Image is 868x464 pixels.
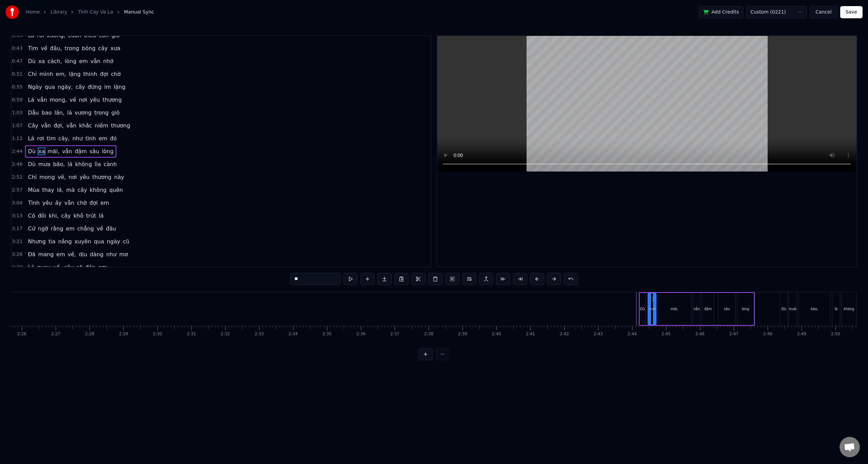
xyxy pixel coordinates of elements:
[12,58,22,65] span: 0:47
[76,263,83,271] span: sẽ
[662,331,671,337] div: 2:45
[650,306,654,311] div: xa
[110,70,121,78] span: chờ
[89,199,98,207] span: đợi
[12,135,22,142] span: 1:12
[628,331,637,337] div: 2:44
[27,160,36,168] span: Dù
[64,199,75,207] span: vẫn
[75,83,86,91] span: cây
[12,97,22,103] span: 0:59
[36,263,51,271] span: quay
[52,160,65,168] span: bão,
[844,306,854,311] div: không
[5,5,19,19] img: youka
[840,6,863,18] button: Save
[50,44,63,52] span: đâu,
[68,173,77,181] span: nơi
[119,250,129,258] span: mơ
[12,213,22,219] span: 3:13
[27,83,42,91] span: Ngày
[46,135,56,142] span: tìm
[105,250,117,258] span: như
[27,109,39,117] span: Dẫu
[94,109,110,117] span: trong
[53,263,62,271] span: về,
[50,225,64,233] span: rằng
[78,9,113,16] a: Tinh Cay Va La
[27,173,37,181] span: Chỉ
[89,250,104,258] span: dàng
[27,186,40,194] span: Mùa
[12,264,22,271] span: 3:30
[94,160,102,168] span: lìa
[187,331,196,337] div: 2:31
[492,331,501,337] div: 2:40
[41,109,53,117] span: bao
[671,306,678,311] div: mãi,
[47,57,63,65] span: cách,
[64,44,80,52] span: trong
[724,306,730,311] div: sâu
[74,147,88,155] span: đậm
[105,225,117,233] span: đâu
[40,122,52,129] span: vẫn
[834,306,837,311] div: lá
[255,331,264,337] div: 2:33
[27,122,39,129] span: Cây
[27,44,39,52] span: Tìm
[102,57,114,65] span: nhớ
[37,212,46,220] span: đôi
[695,331,705,337] div: 2:46
[27,57,36,65] span: Dù
[27,147,36,155] span: Dù
[51,9,67,16] a: Library
[12,187,22,194] span: 2:57
[61,212,72,220] span: cây
[38,57,45,65] span: xa
[390,331,399,337] div: 2:37
[153,331,162,337] div: 2:30
[12,200,22,206] span: 3:04
[119,331,128,337] div: 2:29
[12,174,22,181] span: 2:52
[48,238,56,245] span: tia
[78,122,93,129] span: khắc
[77,225,95,233] span: chẳng
[782,306,786,311] div: Dù
[93,238,105,245] span: qua
[57,173,66,181] span: về,
[12,45,22,52] span: 0:43
[356,331,366,337] div: 2:36
[76,199,87,207] span: chờ
[289,331,298,337] div: 2:34
[66,109,73,117] span: lá
[53,122,64,129] span: đợi,
[27,238,46,245] span: Nhưng
[42,199,53,207] span: yêu
[54,109,65,117] span: lần,
[12,238,22,245] span: 3:21
[58,135,70,142] span: cây,
[89,96,100,104] span: yêu
[106,238,121,245] span: ngày
[12,84,22,90] span: 0:55
[67,250,77,258] span: về,
[66,122,77,129] span: vẫn
[47,147,60,155] span: mãi,
[41,186,55,194] span: thay
[39,173,56,181] span: mong
[221,331,230,337] div: 2:32
[55,70,67,78] span: em,
[114,173,125,181] span: này
[102,96,123,104] span: thương
[85,135,97,142] span: tình
[87,83,102,91] span: đứng
[77,186,88,194] span: cây
[840,437,860,457] a: Open chat
[98,263,107,271] span: em
[38,160,51,168] span: mưa
[694,306,700,311] div: vẫn
[111,109,120,117] span: gió
[12,109,22,116] span: 1:03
